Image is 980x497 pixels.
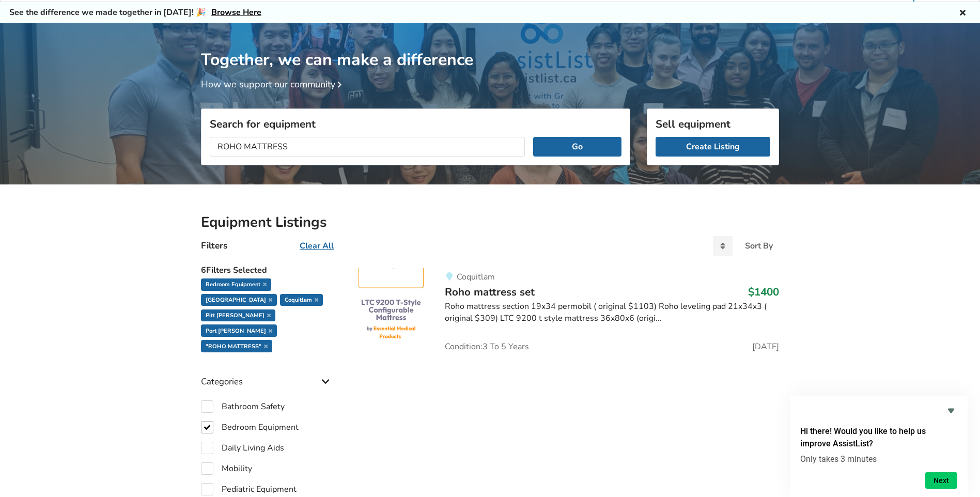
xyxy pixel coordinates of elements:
[201,340,272,352] div: "ROHO MATTRESS"
[201,294,277,306] div: [GEOGRAPHIC_DATA]
[800,425,957,450] h2: Hi there! Would you like to help us improve AssistList?
[745,242,773,250] div: Sort By
[656,117,770,131] h3: Sell equipment
[752,343,779,351] span: [DATE]
[445,343,529,351] span: Condition: 3 To 5 Years
[210,137,525,157] input: I am looking for...
[350,268,432,351] img: bedroom equipment-roho mattress set
[800,454,957,464] p: Only takes 3 minutes
[201,78,346,90] a: How we support our community
[201,324,277,337] div: Port [PERSON_NAME]
[457,271,495,283] span: Coquitlam
[280,294,323,306] div: Coquitlam
[925,472,957,489] button: Next question
[350,268,779,351] a: bedroom equipment-roho mattress setCoquitlamRoho mattress set$1400Roho mattress section 19x34 per...
[201,355,333,392] div: Categories
[533,137,621,157] button: Go
[201,278,271,291] div: Bedroom Equipment
[210,117,621,131] h3: Search for equipment
[211,7,261,18] a: Browse Here
[201,240,227,252] h4: Filters
[656,137,770,157] a: Create Listing
[201,309,275,322] div: Pitt [PERSON_NAME]
[201,483,297,495] label: Pediatric Equipment
[201,260,333,278] h5: 6 Filters Selected
[945,405,957,417] button: Hide survey
[445,285,535,299] span: Roho mattress set
[445,301,779,324] div: Roho mattress section 19x34 permobil ( original $1103) Roho leveling pad 21x34x3 ( original $309)...
[300,240,334,252] u: Clear All
[201,213,779,231] h2: Equipment Listings
[9,7,261,18] h5: See the difference we made together in [DATE]! 🎉
[800,405,957,489] div: Hi there! Would you like to help us improve AssistList?
[748,285,779,299] h3: $1400
[201,400,285,413] label: Bathroom Safety
[201,23,779,70] h1: Together, we can make a difference
[201,421,299,433] label: Bedroom Equipment
[201,462,252,475] label: Mobility
[201,442,284,454] label: Daily Living Aids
